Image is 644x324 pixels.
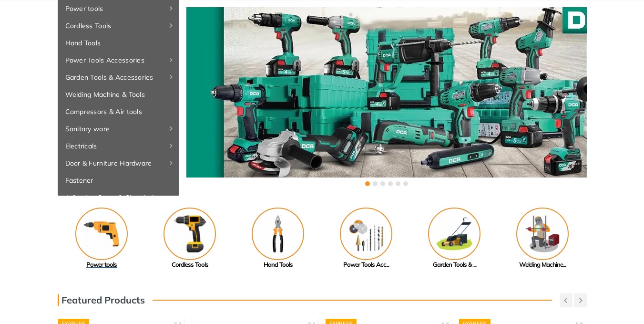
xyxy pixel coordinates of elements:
[58,34,179,52] a: Hand Tools
[58,103,179,120] a: Compressors & Air tools
[340,208,392,260] img: Royal - Power Tools Accessories
[516,208,569,260] img: Royal - Welding Machine & Tools
[499,208,587,270] a: Welding Machine...
[322,260,410,270] div: Power Tools Acc...
[410,260,499,270] div: Garden Tools & ...
[58,294,145,306] h3: Featured Products
[58,208,146,270] a: Power tools
[58,120,179,137] a: Sanitary ware
[58,260,146,270] div: Power tools
[499,260,587,270] div: Welding Machine...
[58,17,179,34] a: Cordless Tools
[58,189,179,206] a: Adhesive, Spray & Chemical
[146,260,234,270] div: Cordless Tools
[58,52,179,69] a: Power Tools Accessories
[146,208,234,270] a: Cordless Tools
[234,208,322,270] a: Hand Tools
[58,86,179,103] a: Welding Machine & Tools
[234,260,322,270] div: Hand Tools
[252,208,304,260] img: Royal - Hand Tools
[58,69,179,86] a: Garden Tools & Accessories
[428,208,480,260] img: Royal - Garden Tools & Accessories
[58,155,179,172] a: Door & Furniture Hardware
[410,208,499,270] a: Garden Tools & ...
[75,208,128,260] img: Royal - Power tools
[58,172,179,189] a: Fastener
[164,208,216,260] img: Royal - Cordless Tools
[322,208,410,270] a: Power Tools Acc...
[58,137,179,155] a: Electricals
